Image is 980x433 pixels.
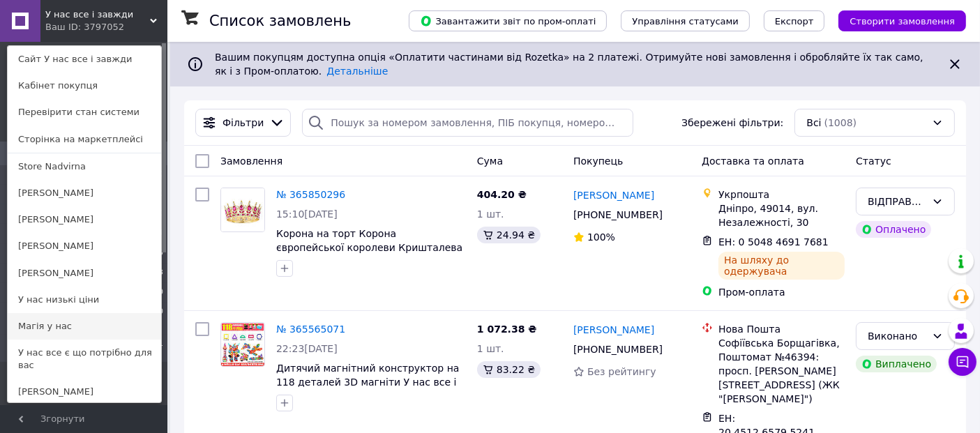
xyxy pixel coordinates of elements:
[8,73,161,99] a: Кабінет покупця
[775,16,814,26] span: Експорт
[681,116,783,130] span: Збережені фільтри:
[806,116,821,130] span: Всі
[850,16,955,26] span: Створити замовлення
[718,322,845,336] div: Нова Пошта
[838,10,966,31] button: Створити замовлення
[220,188,265,232] a: Фото товару
[573,188,654,202] a: [PERSON_NAME]
[632,16,739,26] span: Управління статусами
[718,336,845,406] div: Софіївська Борщагівка, Поштомат №46394: просп. [PERSON_NAME][STREET_ADDRESS] (ЖК "[PERSON_NAME]")
[8,206,161,233] a: [PERSON_NAME]
[8,313,161,340] a: Магія у нас
[824,117,857,128] span: (1008)
[8,340,161,379] a: У нас все є що потрібно для вас
[8,46,161,73] a: Сайт У нас все і завжди
[477,361,541,378] div: 83.22 ₴
[856,221,931,238] div: Оплачено
[276,228,462,295] a: Корона на торт Корона європейської королеви Кришталева весільна корона [PERSON_NAME] Театражна ті...
[868,328,926,344] div: Виконано
[477,189,527,200] span: 404.20 ₴
[276,363,459,402] a: Дитячий магнітний конструктор на 118 деталей 3D магніти У нас все і завжди
[824,15,966,26] a: Створити замовлення
[223,116,264,130] span: Фільтри
[276,324,345,335] a: № 365565071
[45,8,150,21] span: У нас все і завжди
[209,13,351,29] h1: Список замовлень
[868,194,926,209] div: ВІДПРАВЛЕНО
[477,155,503,167] span: Cума
[477,343,504,354] span: 1 шт.
[8,99,161,126] a: Перевірити стан системи
[220,322,265,367] a: Фото товару
[8,287,161,313] a: У нас низькі ціни
[276,343,338,354] span: 22:23[DATE]
[215,52,924,77] span: Вашим покупцям доступна опція «Оплатити частинами від Rozetka» на 2 платежі. Отримуйте нові замов...
[8,233,161,259] a: [PERSON_NAME]
[571,205,665,225] div: [PHONE_NUMBER]
[221,323,264,366] img: Фото товару
[477,227,541,243] div: 24.94 ₴
[573,323,654,337] a: [PERSON_NAME]
[718,188,845,202] div: Укрпошта
[477,208,504,220] span: 1 шт.
[420,15,596,27] span: Завантажити звіт по пром-оплаті
[276,208,338,220] span: 15:10[DATE]
[856,155,891,167] span: Статус
[587,366,656,377] span: Без рейтингу
[276,189,345,200] a: № 365850296
[302,109,633,137] input: Пошук за номером замовлення, ПІБ покупця, номером телефону, Email, номером накладної
[8,153,161,180] a: Store Nadvirna
[477,324,537,335] span: 1 072.38 ₴
[409,10,607,31] button: Завантажити звіт по пром-оплаті
[221,188,264,231] img: Фото товару
[220,155,282,167] span: Замовлення
[764,10,825,31] button: Експорт
[702,155,804,167] span: Доставка та оплата
[718,202,845,229] div: Дніпро, 49014, вул. Незалежності, 30
[718,285,845,299] div: Пром-оплата
[8,379,161,405] a: [PERSON_NAME]
[45,21,104,33] div: Ваш ID: 3797052
[718,252,845,280] div: На шляху до одержувача
[856,356,937,372] div: Виплачено
[718,236,829,248] span: ЕН: 0 5048 4691 7681
[571,340,665,359] div: [PHONE_NUMBER]
[573,155,623,167] span: Покупець
[949,348,977,376] button: Чат з покупцем
[621,10,750,31] button: Управління статусами
[8,126,161,153] a: Сторінка на маркетплейсі
[8,260,161,287] a: [PERSON_NAME]
[8,180,161,206] a: [PERSON_NAME]
[326,66,388,77] a: Детальніше
[587,231,615,243] span: 100%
